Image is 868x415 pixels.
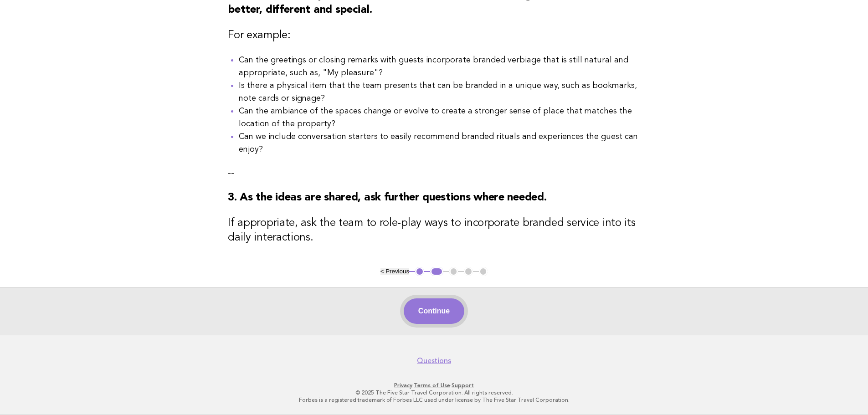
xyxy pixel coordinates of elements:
li: Can the greetings or closing remarks with guests incorporate branded verbiage that is still natur... [239,54,640,79]
a: Privacy [394,382,412,389]
a: Support [452,382,474,389]
p: · · [155,382,713,389]
a: Terms of Use [414,382,450,389]
strong: 3. As the ideas are shared, ask further questions where needed. [228,192,546,203]
h3: If appropriate, ask the team to role-play ways to incorporate branded service into its daily inte... [228,216,640,245]
li: Can we include conversation starters to easily recommend branded rituals and experiences the gues... [239,130,640,156]
p: -- [228,167,640,179]
p: Forbes is a registered trademark of Forbes LLC used under license by The Five Star Travel Corpora... [155,396,713,404]
button: 2 [430,267,443,276]
h3: For example: [228,28,640,43]
button: 1 [415,267,424,276]
button: < Previous [380,268,409,275]
p: © 2025 The Five Star Travel Corporation. All rights reserved. [155,389,713,396]
li: Is there a physical item that the team presents that can be branded in a unique way, such as book... [239,79,640,105]
button: Continue [404,298,464,324]
a: Questions [417,356,451,365]
li: Can the ambiance of the spaces change or evolve to create a stronger sense of place that matches ... [239,105,640,130]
